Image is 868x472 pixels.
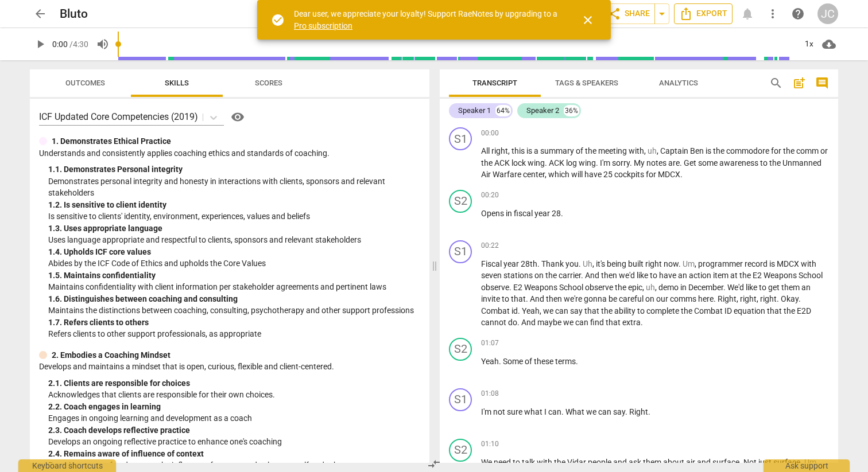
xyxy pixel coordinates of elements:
span: cockpits [614,170,646,179]
span: the [554,458,567,467]
span: . [680,170,683,179]
span: 28 [552,209,561,218]
span: fiscal [514,209,534,218]
span: . [680,158,684,167]
div: 64% [495,105,511,116]
span: My [634,158,646,167]
span: maybe [537,318,563,327]
span: an [801,283,811,292]
p: ICF Updated Core Competencies (2019) [39,110,198,123]
span: can [575,318,590,327]
span: E2 [513,283,524,292]
span: that [606,318,622,327]
span: Right [718,294,737,303]
span: item [713,271,730,280]
div: 1. 5. Maintains confidentiality [48,270,420,282]
span: , [757,294,760,303]
button: Show/Hide comments [813,74,831,92]
div: 2. 1. Clients are responsible for choices [48,377,420,389]
span: . [576,357,578,366]
span: Yeah [481,357,499,366]
span: . [509,283,513,292]
span: the [585,146,598,155]
span: Opens [481,209,506,218]
button: Help [228,108,247,126]
span: them [781,283,801,292]
span: say [613,407,625,416]
span: the [713,146,726,155]
div: 2. 2. Coach engages in learning [48,401,420,413]
span: our [656,294,670,303]
span: like [637,271,650,280]
span: these [534,357,555,366]
span: Yeah [522,306,540,315]
span: year [503,259,521,268]
span: Combat [481,306,511,315]
span: you [565,259,579,268]
span: them [643,458,663,467]
span: carrier [559,271,581,280]
span: have [659,271,678,280]
span: demo [658,283,680,292]
span: to [650,271,659,280]
span: we'd [619,271,637,280]
span: in [506,209,514,218]
span: like [746,283,759,292]
span: invite [481,294,502,303]
span: , [644,146,648,155]
span: the [481,158,494,167]
span: E2 [753,271,764,280]
span: Export [679,7,727,21]
span: center [523,170,545,179]
span: Ben [690,146,706,155]
p: Acknowledges that clients are responsible for their own choices. [48,389,420,401]
span: Scores [255,79,282,87]
span: . [641,318,643,327]
span: , [657,146,660,155]
span: 01:07 [481,338,499,348]
span: Tags & Speakers [555,79,618,87]
span: we're [564,294,584,303]
span: MDCX [658,170,680,179]
p: Is sensitive to clients' identity, environment, experiences, values and beliefs [48,210,420,223]
span: more_vert [766,7,780,21]
p: Engages in ongoing learning and development as a coach [48,412,420,424]
span: can [555,306,570,315]
span: do [508,318,517,327]
span: then [546,294,564,303]
span: at [730,271,739,280]
span: can [598,407,613,416]
div: Speaker 1 [458,105,491,116]
span: to [760,158,769,167]
span: to [759,283,768,292]
span: . [579,259,583,268]
div: 1x [798,35,820,53]
span: sure [507,407,524,416]
span: 01:08 [481,389,499,399]
span: And [585,271,601,280]
span: or [820,146,828,155]
a: Help [224,108,247,126]
span: the [739,271,753,280]
span: of [576,146,585,155]
p: 1. Demonstrates Ethical Practice [52,135,171,147]
span: School [559,283,585,292]
span: Thank [541,259,565,268]
div: Change speaker [449,338,472,361]
span: Weapons [764,271,799,280]
span: and [613,458,629,467]
span: observe [481,283,509,292]
span: arrow_drop_down [655,7,669,21]
span: wing [528,158,545,167]
span: to [502,294,511,303]
span: that [511,294,526,303]
span: right [645,259,664,268]
button: Volume [92,34,113,54]
span: record [745,259,769,268]
span: 0:00 [52,40,68,49]
span: We [481,458,494,467]
span: right [740,294,757,303]
div: 1. 4. Upholds ICF core values [48,246,420,258]
span: . [526,294,530,303]
span: get [768,283,781,292]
